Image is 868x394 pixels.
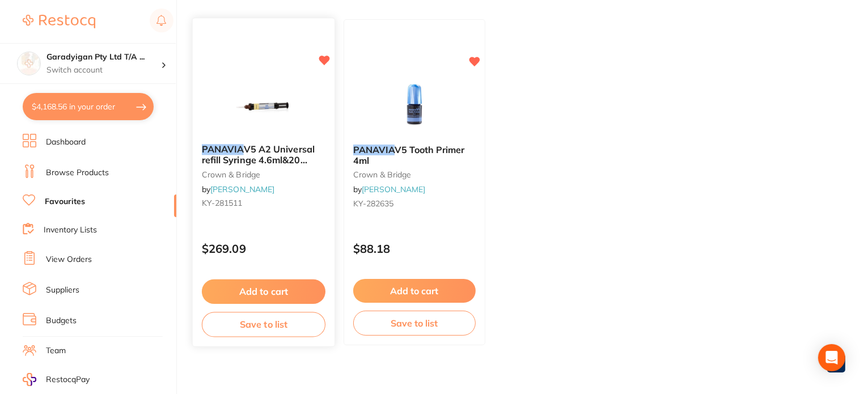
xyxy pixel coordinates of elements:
[18,52,40,75] img: Garadyigan Pty Ltd T/A Annandale Dental
[23,9,95,35] a: Restocq Logo
[353,144,395,155] em: PANAVIA
[23,373,36,386] img: RestocqPay
[46,52,161,63] h4: Garadyigan Pty Ltd T/A Annandale Dental
[45,196,85,207] a: Favourites
[202,170,325,179] small: crown & bridge
[202,144,315,176] span: V5 A2 Universal refill Syringe 4.6ml&20 Mixing tips
[202,144,244,155] em: PANAVIA
[353,184,425,194] span: by
[46,254,92,265] a: View Orders
[46,65,161,76] p: Switch account
[353,279,476,303] button: Add to cart
[46,374,90,385] span: RestocqPay
[353,170,476,179] small: crown & bridge
[46,345,66,357] a: Team
[202,198,243,209] span: KY-281511
[202,312,325,337] button: Save to list
[202,145,325,166] b: PANAVIA V5 A2 Universal refill Syringe 4.6ml&20 Mixing tips
[818,344,845,371] div: Open Intercom Messenger
[378,79,451,135] img: PANAVIA V5 Tooth Primer 4ml
[23,15,95,28] img: Restocq Logo
[353,311,476,336] button: Save to list
[353,242,476,255] p: $88.18
[226,78,300,135] img: PANAVIA V5 A2 Universal refill Syringe 4.6ml&20 Mixing tips
[44,224,97,236] a: Inventory Lists
[202,243,325,256] p: $269.09
[353,145,476,166] b: PANAVIA V5 Tooth Primer 4ml
[362,184,425,194] a: [PERSON_NAME]
[23,373,90,386] a: RestocqPay
[23,93,154,120] button: $4,168.56 in your order
[46,285,79,296] a: Suppliers
[46,137,86,148] a: Dashboard
[46,167,109,179] a: Browse Products
[46,315,77,327] a: Budgets
[202,279,325,304] button: Add to cart
[210,184,274,194] a: [PERSON_NAME]
[202,184,274,194] span: by
[353,198,393,209] span: KY-282635
[353,144,464,166] span: V5 Tooth Primer 4ml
